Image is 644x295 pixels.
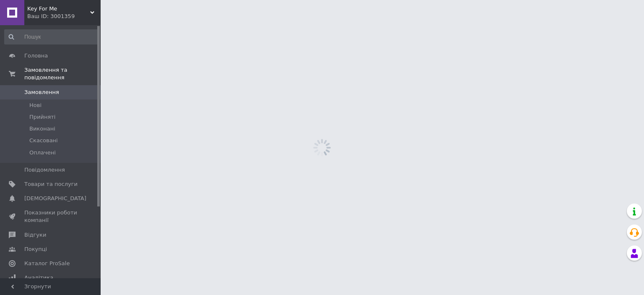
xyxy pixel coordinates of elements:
span: [DEMOGRAPHIC_DATA] [24,195,86,202]
span: Key For Me [27,5,90,13]
span: Покупці [24,245,47,253]
span: Аналітика [24,274,53,282]
span: Товари та послуги [24,180,78,188]
span: Каталог ProSale [24,260,70,267]
div: Ваш ID: 3001359 [27,13,101,20]
span: Скасовані [29,137,58,144]
input: Пошук [4,29,99,44]
span: Головна [24,52,48,60]
span: Замовлення та повідомлення [24,66,101,81]
span: Оплачені [29,149,56,157]
span: Повідомлення [24,166,65,174]
span: Відгуки [24,231,46,239]
span: Нові [29,102,42,109]
span: Замовлення [24,89,59,96]
span: Показники роботи компанії [24,209,78,224]
span: Прийняті [29,113,55,121]
span: Виконані [29,125,55,133]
